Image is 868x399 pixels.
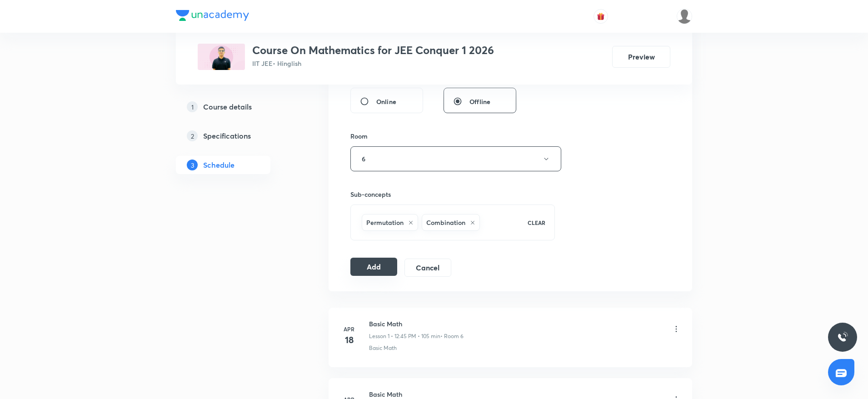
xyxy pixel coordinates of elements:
[203,130,251,141] h5: Specifications
[426,218,465,227] h6: Combination
[837,332,848,343] img: ttu
[203,101,252,112] h5: Course details
[677,9,692,24] img: Shivank
[597,12,605,20] img: avatar
[203,160,234,170] h5: Schedule
[176,10,249,23] a: Company Logo
[252,59,494,68] p: IIT JEE • Hinglish
[340,325,358,333] h6: Apr
[350,131,368,141] h6: Room
[187,130,198,141] p: 2
[376,97,396,106] span: Online
[198,44,245,70] img: 7CF4CCA6-553B-4188-8388-267CD384114A_plus.png
[369,332,440,340] p: Lesson 1 • 12:45 PM • 105 min
[369,389,464,399] h6: Basic Math
[176,127,299,145] a: 2Specifications
[340,333,358,347] h4: 18
[187,160,198,170] p: 3
[176,98,299,116] a: 1Course details
[440,332,464,340] p: • Room 6
[187,101,198,112] p: 1
[350,258,397,276] button: Add
[350,146,561,171] button: 6
[369,344,397,352] p: Basic Math
[350,190,555,199] h6: Sub-concepts
[366,218,404,227] h6: Permutation
[469,97,490,106] span: Offline
[594,9,608,24] button: avatar
[252,44,494,57] h3: Course On Mathematics for JEE Conquer 1 2026
[176,10,249,21] img: Company Logo
[404,259,451,277] button: Cancel
[369,319,464,329] h6: Basic Math
[612,46,670,68] button: Preview
[528,219,545,227] p: CLEAR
